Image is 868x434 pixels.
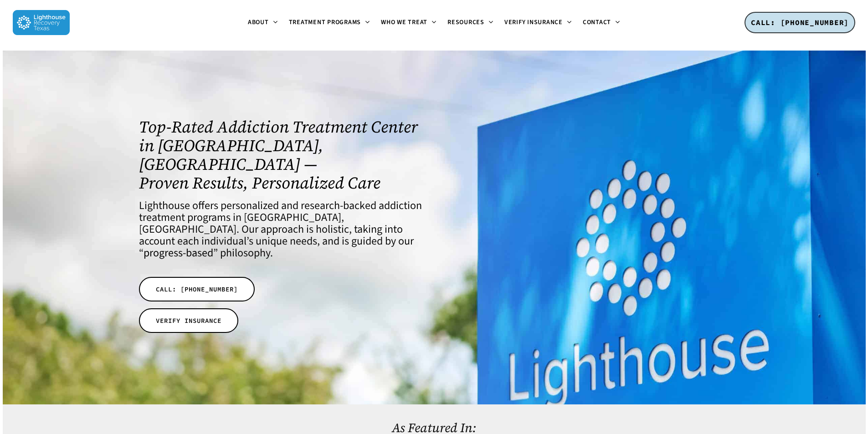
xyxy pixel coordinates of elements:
a: CALL: [PHONE_NUMBER] [745,12,855,34]
h4: Lighthouse offers personalized and research-backed addiction treatment programs in [GEOGRAPHIC_DA... [139,200,422,259]
span: About [248,18,269,27]
span: Treatment Programs [289,18,361,27]
img: Lighthouse Recovery Texas [13,10,70,35]
a: Resources [442,19,499,26]
span: VERIFY INSURANCE [156,316,221,325]
span: Contact [583,18,611,27]
h1: Top-Rated Addiction Treatment Center in [GEOGRAPHIC_DATA], [GEOGRAPHIC_DATA] — Proven Results, Pe... [139,117,422,192]
a: About [242,19,283,26]
a: Who We Treat [375,19,442,26]
span: Resources [447,18,484,27]
span: CALL: [PHONE_NUMBER] [156,285,238,294]
span: Verify Insurance [504,18,563,27]
span: Who We Treat [381,18,427,27]
a: Verify Insurance [499,19,577,26]
a: VERIFY INSURANCE [139,308,238,333]
a: CALL: [PHONE_NUMBER] [139,277,255,301]
a: Treatment Programs [283,19,376,26]
a: progress-based [144,245,213,261]
span: CALL: [PHONE_NUMBER] [751,18,849,27]
a: Contact [577,19,626,26]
